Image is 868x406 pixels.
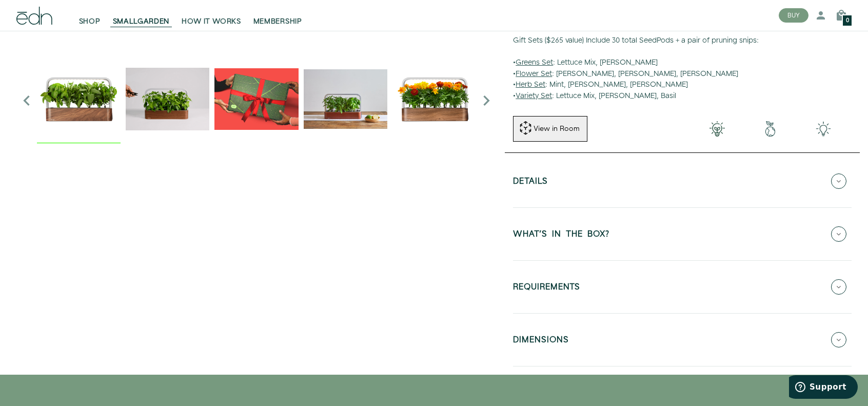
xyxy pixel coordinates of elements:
u: Greens Set [516,57,553,68]
button: REQUIREMENTS [513,269,852,305]
p: • : Lettuce Mix, [PERSON_NAME] • : [PERSON_NAME], [PERSON_NAME], [PERSON_NAME] • : Mint, [PERSON_... [513,35,852,102]
u: Variety Set [516,91,552,101]
div: 2 / 6 [126,57,209,143]
button: View in Room [513,116,587,142]
button: DIMENSIONS [513,322,852,358]
button: WHAT'S IN THE BOX? [513,216,852,252]
img: edn-smallgarden-mixed-herbs-table-product-2000px_1024x.jpg [304,57,387,141]
div: 1 / 6 [37,57,121,143]
div: 3 / 6 [214,57,298,143]
img: EMAILS_-_Holiday_21_PT1_28_9986b34a-7908-4121-b1c1-9595d1e43abe_1024x.png [214,57,298,141]
img: 001-light-bulb.png [691,121,744,137]
h5: WHAT'S IN THE BOX? [513,230,609,242]
u: Herb Set [516,80,545,90]
div: View in Room [532,124,581,134]
a: SMALLGARDEN [107,4,176,27]
h5: DIMENSIONS [513,336,569,347]
i: Next slide [476,90,497,111]
span: SMALLGARDEN [113,16,170,27]
h5: REQUIREMENTS [513,283,580,295]
span: MEMBERSHIP [253,16,302,27]
img: green-earth.png [744,121,797,137]
button: BUY [779,8,808,23]
h5: Details [513,177,548,189]
div: 5 / 6 [392,57,476,143]
u: Flower Set [516,69,552,79]
a: MEMBERSHIP [247,4,308,27]
div: 4 / 6 [304,57,387,143]
img: edn-smallgarden-tech.png [797,121,850,137]
button: Details [513,163,852,199]
img: Official-EDN-SMALLGARDEN-HERB-HERO-SLV-2000px_1024x.png [37,57,121,141]
b: Gift Sets ($265 value) Include 30 total SeedPods + a pair of pruning snips: [513,35,759,46]
span: SHOP [79,16,101,27]
a: SHOP [73,4,107,27]
img: edn-trim-basil.2021-09-07_14_55_24_1024x.gif [126,57,209,141]
iframe: Opens a widget where you can find more information [789,375,858,401]
a: HOW IT WORKS [175,4,247,27]
i: Previous slide [16,90,37,111]
span: HOW IT WORKS [182,16,241,27]
span: 0 [846,18,849,24]
img: edn-smallgarden-marigold-hero-SLV-2000px_1024x.png [392,57,476,141]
